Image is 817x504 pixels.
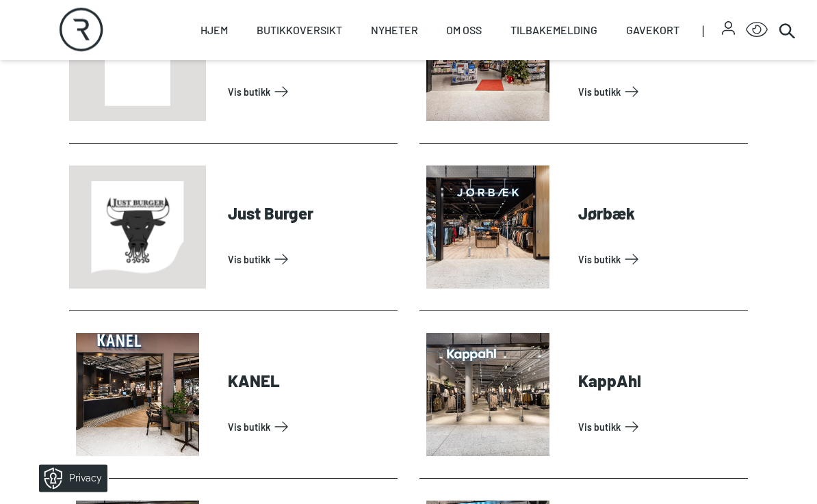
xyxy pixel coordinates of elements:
a: Vis Butikk: Just Burger [228,249,392,271]
button: Open Accessibility Menu [746,19,768,41]
a: Vis Butikk: KappAhl [578,416,742,438]
a: Vis Butikk: Jørbæk [578,249,742,271]
iframe: Manage Preferences [14,460,125,497]
a: Vis Butikk: KANEL [228,416,392,438]
a: Vis Butikk: India House [228,81,392,103]
a: Vis Butikk: Jernia [578,81,742,103]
